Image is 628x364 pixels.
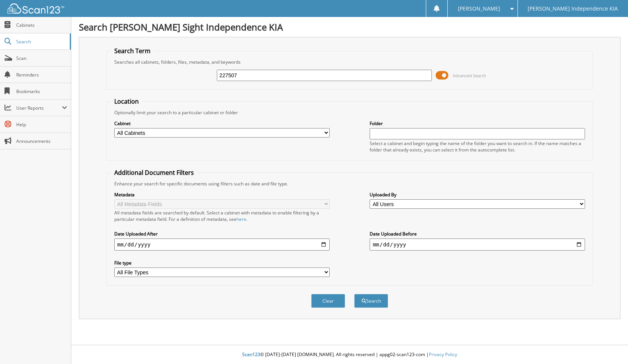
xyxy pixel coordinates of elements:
[16,22,67,28] span: Cabinets
[111,97,143,106] legend: Location
[111,180,589,187] div: Enhance your search for specific documents using filters such as date and file type.
[370,191,585,198] label: Uploaded By
[16,88,67,95] span: Bookmarks
[590,328,628,364] iframe: Chat Widget
[370,120,585,127] label: Folder
[242,351,260,358] span: Scan123
[79,21,620,33] h1: Search [PERSON_NAME] Sight Independence KIA
[114,260,330,266] label: File type
[114,231,330,237] label: Date Uploaded After
[16,72,67,78] span: Reminders
[16,105,62,111] span: User Reports
[354,294,388,308] button: Search
[111,109,589,116] div: Optionally limit your search to a particular cabinet or folder
[453,73,486,78] span: Advanced Search
[111,59,589,65] div: Searches all cabinets, folders, files, metadata, and keywords
[114,239,330,251] input: start
[71,346,628,364] div: © [DATE]-[DATE] [DOMAIN_NAME]. All rights reserved | appg02-scan123-com |
[370,239,585,251] input: end
[16,55,67,61] span: Scan
[8,3,64,14] img: scan123-logo-white.svg
[16,38,66,45] span: Search
[114,191,330,198] label: Metadata
[236,216,246,222] a: here
[16,138,67,144] span: Announcements
[370,140,585,153] div: Select a cabinet and begin typing the name of the folder you want to search in. If the name match...
[111,168,198,177] legend: Additional Document Filters
[16,121,67,128] span: Help
[528,6,618,11] span: [PERSON_NAME] Independence KIA
[458,6,500,11] span: [PERSON_NAME]
[114,120,330,127] label: Cabinet
[370,231,585,237] label: Date Uploaded Before
[111,47,154,55] legend: Search Term
[311,294,345,308] button: Clear
[114,210,330,222] div: All metadata fields are searched by default. Select a cabinet with metadata to enable filtering b...
[429,351,457,358] a: Privacy Policy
